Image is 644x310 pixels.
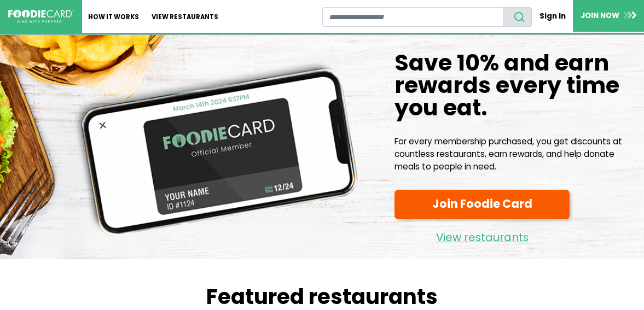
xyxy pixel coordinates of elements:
[8,284,636,309] h2: Featured restaurants
[394,223,570,247] a: View restaurants
[503,7,532,27] button: search
[532,7,573,26] a: Sign In
[8,10,74,23] img: FoodieCard; Eat, Drink, Save, Donate
[394,190,570,219] a: Join Foodie Card
[394,51,635,119] h1: Save 10% and earn rewards every time you eat.
[394,136,635,173] p: For every membership purchased, you get discounts at countless restaurants, earn rewards, and hel...
[322,7,504,27] input: restaurant search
